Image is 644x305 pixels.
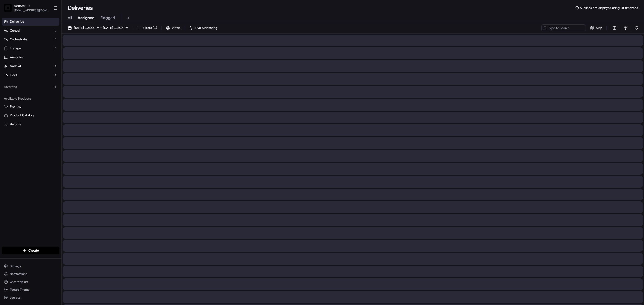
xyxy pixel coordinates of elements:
[2,83,59,91] div: Favorites
[10,113,34,118] span: Product Catalog
[10,272,27,276] span: Notifications
[2,18,59,26] a: Deliveries
[10,19,24,24] span: Deliveries
[14,8,49,12] button: [EMAIL_ADDRESS][DOMAIN_NAME]
[172,26,180,30] span: Views
[10,288,30,292] span: Toggle Theme
[4,122,57,127] a: Returns
[187,24,220,31] button: Live Monitoring
[2,27,59,35] button: Control
[143,26,157,30] span: Filters
[2,2,51,14] button: SquareSquare[EMAIL_ADDRESS][DOMAIN_NAME]
[78,15,95,21] span: Assigned
[74,26,128,30] span: [DATE] 12:00 AM - [DATE] 11:59 PM
[2,294,59,301] button: Log out
[541,24,586,31] input: Type to search
[10,104,21,109] span: Promise
[10,64,21,68] span: Nash AI
[28,248,39,253] span: Create
[580,6,638,10] span: All times are displayed using EDT timezone
[2,278,59,285] button: Chat with us!
[2,103,59,111] button: Promise
[2,120,59,128] button: Returns
[2,62,59,70] button: Nash AI
[195,26,217,30] span: Live Monitoring
[10,37,27,42] span: Orchestrate
[633,24,640,31] button: Refresh
[596,26,602,30] span: Map
[135,24,159,31] button: Filters(1)
[10,264,21,268] span: Settings
[68,15,72,21] span: All
[66,24,131,31] button: [DATE] 12:00 AM - [DATE] 11:59 PM
[10,122,21,127] span: Returns
[10,46,21,51] span: Engage
[4,113,57,118] a: Product Catalog
[100,15,115,21] span: Flagged
[68,4,93,12] h1: Deliveries
[2,286,59,293] button: Toggle Theme
[14,3,25,8] button: Square
[164,24,183,31] button: Views
[2,36,59,43] button: Orchestrate
[2,71,59,79] button: Fleet
[4,104,57,109] a: Promise
[2,270,59,277] button: Notifications
[10,73,17,77] span: Fleet
[2,112,59,119] button: Product Catalog
[2,53,59,61] a: Analytics
[10,28,20,33] span: Control
[10,280,28,284] span: Chat with us!
[10,55,23,59] span: Analytics
[10,296,20,300] span: Log out
[2,44,59,52] button: Engage
[153,26,157,30] span: ( 1 )
[588,24,605,31] button: Map
[2,263,59,269] button: Settings
[4,4,12,12] img: Square
[2,247,59,254] button: Create
[2,95,59,103] div: Available Products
